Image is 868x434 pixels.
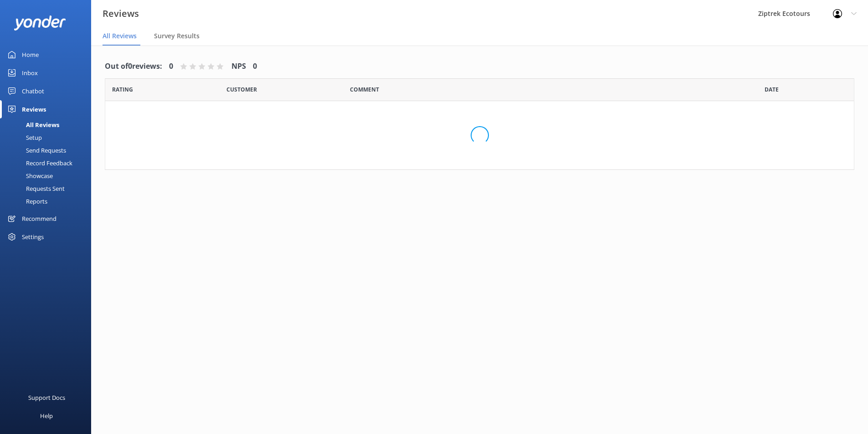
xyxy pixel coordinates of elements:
[28,388,65,407] div: Support Docs
[22,82,44,100] div: Chatbot
[154,31,200,41] span: Survey Results
[112,85,133,94] span: Date
[5,131,42,144] div: Setup
[5,157,91,169] a: Record Feedback
[103,31,137,41] span: All Reviews
[5,118,91,131] a: All Reviews
[5,195,91,208] a: Reports
[103,6,139,21] h3: Reviews
[22,64,38,82] div: Inbox
[5,118,59,131] div: All Reviews
[105,61,162,72] h4: Out of 0 reviews:
[226,85,257,94] span: Date
[169,61,173,72] h4: 0
[14,15,66,31] img: yonder-white-logo.png
[5,144,91,157] a: Send Requests
[5,182,65,195] div: Requests Sent
[22,46,39,64] div: Home
[5,131,91,144] a: Setup
[765,85,779,94] span: Date
[231,61,246,72] h4: NPS
[350,85,379,94] span: Question
[22,209,56,228] div: Recommend
[40,407,53,425] div: Help
[5,157,72,169] div: Record Feedback
[5,169,53,182] div: Showcase
[5,182,91,195] a: Requests Sent
[5,195,47,208] div: Reports
[5,169,91,182] a: Showcase
[22,100,46,118] div: Reviews
[253,61,257,72] h4: 0
[5,144,66,157] div: Send Requests
[22,228,44,246] div: Settings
